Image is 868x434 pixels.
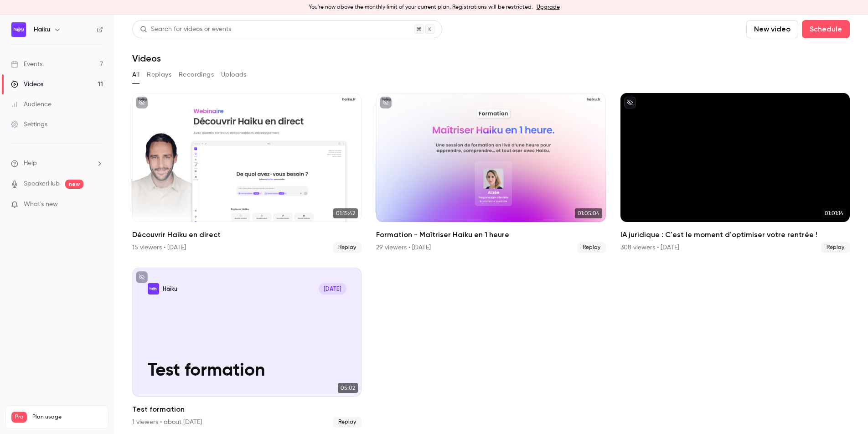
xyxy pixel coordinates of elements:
[132,268,362,428] li: Test formation
[132,67,139,82] button: All
[537,4,560,11] a: Upgrade
[577,242,606,253] span: Replay
[11,22,26,37] img: Haiku
[802,20,850,38] button: Schedule
[132,418,202,427] div: 1 viewers • about [DATE]
[34,25,50,34] h6: Haiku
[65,180,83,189] span: new
[620,93,850,253] li: IA juridique : C'est le moment d'optimiser votre rentrée !
[822,208,846,218] span: 01:01:14
[92,201,103,209] iframe: Noticeable Trigger
[333,417,362,428] span: Replay
[24,179,60,189] a: SpeakerHub
[132,93,362,253] a: 01:15:4201:15:42Découvrir Haiku en direct15 viewers • [DATE]Replay
[821,242,850,253] span: Replay
[163,285,177,293] p: Haiku
[620,93,850,253] a: 01:01:14IA juridique : C'est le moment d'optimiser votre rentrée !308 viewers • [DATE]Replay
[221,67,247,82] button: Uploads
[620,243,679,252] div: 308 viewers • [DATE]
[132,93,850,428] ul: Videos
[148,283,159,294] img: Test formation
[132,243,186,252] div: 15 viewers • [DATE]
[575,208,602,218] span: 01:05:04
[11,80,43,89] div: Videos
[376,229,605,240] h2: Formation - Maîtriser Haiku en 1 heure
[11,100,52,109] div: Audience
[746,20,798,38] button: New video
[136,97,148,108] button: unpublished
[148,361,346,381] p: Test formation
[140,25,231,34] div: Search for videos or events
[132,268,362,428] a: Test formationHaiku[DATE]Test formation05:02Test formation1 viewers • about [DATE]Replay
[147,67,171,82] button: Replays
[376,93,605,253] a: 01:05:0401:05:04Formation - Maîtriser Haiku en 1 heure29 viewers • [DATE]Replay
[132,404,362,415] h2: Test formation
[179,67,214,82] button: Recordings
[132,93,362,253] li: Découvrir Haiku en direct
[132,20,850,429] section: Videos
[624,97,636,108] button: unpublished
[376,93,605,253] li: Formation - Maîtriser Haiku en 1 heure
[32,413,103,421] span: Plan usage
[11,60,42,69] div: Events
[132,229,362,240] h2: Découvrir Haiku en direct
[333,208,358,218] span: 01:15:42
[333,242,362,253] span: Replay
[319,283,346,294] span: [DATE]
[376,243,431,252] div: 29 viewers • [DATE]
[11,120,47,129] div: Settings
[620,229,850,240] h2: IA juridique : C'est le moment d'optimiser votre rentrée !
[11,159,103,168] li: help-dropdown-opener
[338,383,358,393] span: 05:02
[24,200,58,209] span: What's new
[24,159,37,168] span: Help
[132,53,161,64] h1: Videos
[380,97,392,108] button: unpublished
[11,412,27,423] span: Pro
[136,271,148,283] button: unpublished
